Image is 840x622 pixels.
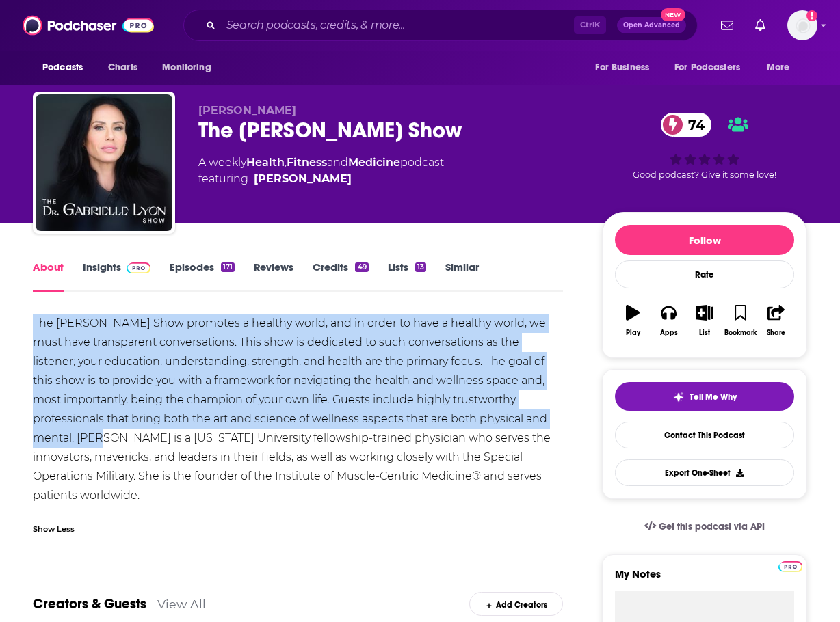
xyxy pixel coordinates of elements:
[388,260,426,292] a: Lists13
[183,10,698,41] div: Search podcasts, credits, & more...
[254,171,352,187] a: Dr. Gabrielle Lyon
[153,55,228,81] button: open menu
[355,262,368,272] div: 49
[778,559,802,572] a: Pro website
[42,58,83,77] span: Podcasts
[660,329,678,337] div: Apps
[615,567,794,591] label: My Notes
[806,10,817,21] svg: Add a profile image
[673,392,684,403] img: tell me why sparkle
[469,592,563,616] div: Add Creators
[787,10,817,40] span: Logged in as nicole.koremenos
[674,113,711,137] span: 74
[586,55,666,81] button: open menu
[699,329,710,337] div: List
[36,94,172,231] img: The Dr. Gabrielle Lyon Show
[615,260,794,288] div: Rate
[602,104,807,189] div: 74Good podcast? Give it some love!
[750,14,771,37] a: Show notifications dropdown
[99,55,146,81] a: Charts
[787,10,817,40] button: Show profile menu
[767,58,790,77] span: More
[787,10,817,40] img: User Profile
[83,260,150,292] a: InsightsPodchaser Pro
[633,170,776,180] span: Good podcast? Give it some love!
[198,104,296,117] span: [PERSON_NAME]
[615,459,794,486] button: Export One-Sheet
[615,296,651,345] button: Play
[778,561,802,572] img: Podchaser Pro
[615,382,794,411] button: tell me why sparkleTell Me Why
[661,113,711,137] a: 74
[348,156,400,169] a: Medicine
[33,55,101,81] button: open menu
[170,260,235,292] a: Episodes171
[595,58,649,77] span: For Business
[661,8,685,21] span: New
[313,260,368,292] a: Credits49
[659,521,765,532] span: Get this podcast via API
[162,58,211,77] span: Monitoring
[687,296,722,345] button: List
[757,55,807,81] button: open menu
[33,314,563,505] div: The [PERSON_NAME] Show promotes a healthy world, and in order to have a healthy world, we must ha...
[666,55,760,81] button: open menu
[127,262,150,273] img: Podchaser Pro
[287,156,327,169] a: Fitness
[198,171,444,187] span: featuring
[445,260,479,292] a: Similar
[254,260,293,292] a: Reviews
[327,156,348,169] span: and
[626,329,640,337] div: Play
[615,225,794,255] button: Follow
[198,154,444,187] div: A weekly podcast
[722,296,758,345] button: Bookmark
[724,329,757,337] div: Bookmark
[285,156,287,169] span: ,
[633,510,776,543] a: Get this podcast via API
[108,58,137,77] span: Charts
[651,296,686,345] button: Apps
[617,17,686,33] button: Open AdvancedNew
[221,262,235,272] div: 171
[157,597,206,611] a: View All
[415,262,426,272] div: 13
[716,14,739,37] a: Show notifications dropdown
[33,260,64,292] a: About
[674,58,740,77] span: For Podcasters
[574,16,606,34] span: Ctrl K
[615,422,794,448] a: Contact This Podcast
[690,392,737,403] span: Tell Me Why
[623,22,680,29] span: Open Advanced
[221,14,574,36] input: Search podcasts, credits, & more...
[23,12,154,38] img: Podchaser - Follow, Share and Rate Podcasts
[33,595,146,612] a: Creators & Guests
[246,156,285,169] a: Health
[759,296,794,345] button: Share
[767,329,785,337] div: Share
